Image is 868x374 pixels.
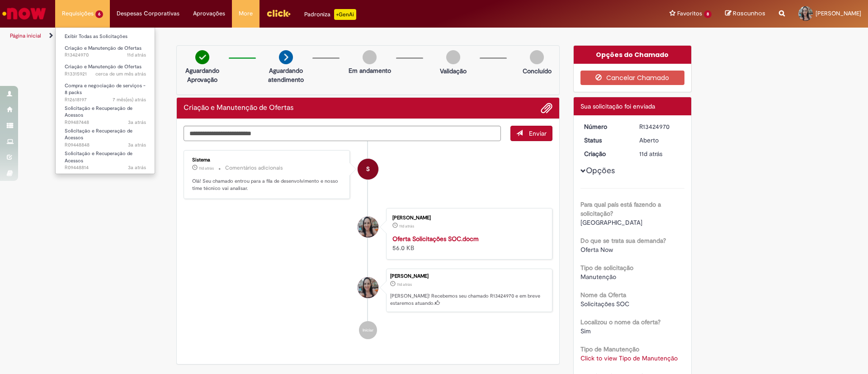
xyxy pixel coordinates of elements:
[366,158,370,180] span: S
[113,96,146,103] time: 06/02/2025 17:14:53
[704,10,712,18] span: 8
[541,102,552,114] button: Adicionar anexos
[363,50,377,64] img: img-circle-grey.png
[580,264,633,272] b: Tipo de solicitação
[440,66,467,76] p: Validação
[399,223,414,229] time: 18/08/2025 13:57:11
[65,105,132,119] span: Solicitação e Recuperação de Acessos
[334,9,356,20] p: +GenAi
[128,119,146,126] span: 3a atrás
[358,217,378,237] div: Lilian Goncalves Aguiar
[580,354,678,362] a: Click to view Tipo de Manutenção
[580,102,655,110] span: Sua solicitação foi enviada
[264,66,308,84] p: Aguardando atendimento
[510,126,552,141] button: Enviar
[816,9,861,17] span: [PERSON_NAME]
[184,269,552,312] li: Lilian Goncalves Aguiar
[65,96,146,104] span: R12618197
[95,10,103,18] span: 6
[577,136,633,145] dt: Status
[192,157,343,163] div: Sistema
[56,62,155,79] a: Aberto R13315921 : Criação e Manutenção de Ofertas
[127,52,146,58] time: 18/08/2025 13:57:21
[639,150,662,158] time: 18/08/2025 13:57:19
[580,345,639,353] b: Tipo de Manutenção
[56,126,155,146] a: Aberto R09448848 : Solicitação e Recuperação de Acessos
[192,178,343,192] p: Olá! Seu chamado entrou para a fila de desenvolvimento e nosso time técnico vai analisar.
[199,166,214,171] span: 11d atrás
[65,63,142,70] span: Criação e Manutenção de Ofertas
[639,136,681,145] div: Aberto
[580,218,642,227] span: [GEOGRAPHIC_DATA]
[193,9,225,18] span: Aprovações
[199,166,214,171] time: 18/08/2025 13:57:24
[574,46,692,64] div: Opções do Chamado
[580,246,613,254] span: Oferta Now
[56,104,155,123] a: Aberto R09487448 : Solicitação e Recuperação de Acessos
[10,32,41,39] a: Página inicial
[128,142,146,148] time: 26/01/2023 14:20:06
[523,66,552,76] p: Concluído
[56,81,155,100] a: Aberto R12618197 : Compra e negociação de serviços - 8 packs
[349,66,391,75] p: Em andamento
[392,235,479,243] a: Oferta Solicitações SOC.docm
[639,122,681,131] div: R13424970
[580,291,626,299] b: Nome da Oferta
[390,274,547,279] div: [PERSON_NAME]
[1,5,47,23] img: ServiceNow
[127,52,146,58] span: 11d atrás
[358,277,378,298] div: Lilian Goncalves Aguiar
[580,273,616,281] span: Manutenção
[580,300,629,308] span: Solicitações SOC
[279,50,293,64] img: arrow-next.png
[65,82,146,96] span: Compra e negociação de serviços - 8 packs
[577,122,633,131] dt: Número
[397,282,412,287] span: 11d atrás
[446,50,460,64] img: img-circle-grey.png
[128,119,146,126] time: 07/02/2023 08:57:00
[62,9,94,18] span: Requisições
[392,234,543,252] div: 56.0 KB
[358,159,378,180] div: System
[65,71,146,78] span: R13315921
[56,32,155,42] a: Exibir Todas as Solicitações
[184,104,293,112] h2: Criação e Manutenção de Ofertas Histórico de tíquete
[733,9,765,18] span: Rascunhos
[56,43,155,60] a: Aberto R13424970 : Criação e Manutenção de Ofertas
[56,149,155,168] a: Aberto R09448814 : Solicitação e Recuperação de Acessos
[65,52,146,59] span: R13424970
[95,71,146,77] span: cerca de um mês atrás
[580,71,685,85] button: Cancelar Chamado
[128,164,146,171] span: 3a atrás
[65,150,132,164] span: Solicitação e Recuperação de Acessos
[65,142,146,149] span: R09448848
[397,282,412,287] time: 18/08/2025 13:57:19
[580,318,660,326] b: Localizou o nome da oferta?
[180,66,224,84] p: Aguardando Aprovação
[580,327,591,335] span: Sim
[639,150,662,158] span: 11d atrás
[530,50,544,64] img: img-circle-grey.png
[580,237,666,245] b: Do que se trata sua demanda?
[529,129,547,137] span: Enviar
[725,9,765,18] a: Rascunhos
[113,96,146,103] span: 7 mês(es) atrás
[128,142,146,148] span: 3a atrás
[677,9,702,18] span: Favoritos
[225,164,283,172] small: Comentários adicionais
[65,45,142,52] span: Criação e Manutenção de Ofertas
[580,200,661,218] b: Para qual país está fazendo a solicitação?
[392,215,543,221] div: [PERSON_NAME]
[266,6,291,20] img: click_logo_yellow_360x200.png
[195,50,209,64] img: check-circle-green.png
[577,149,633,158] dt: Criação
[7,28,572,44] ul: Trilhas de página
[95,71,146,77] time: 23/07/2025 10:13:21
[239,9,253,18] span: More
[399,223,414,229] span: 11d atrás
[65,128,132,142] span: Solicitação e Recuperação de Acessos
[55,27,155,174] ul: Requisições
[128,164,146,171] time: 26/01/2023 14:16:04
[65,164,146,171] span: R09448814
